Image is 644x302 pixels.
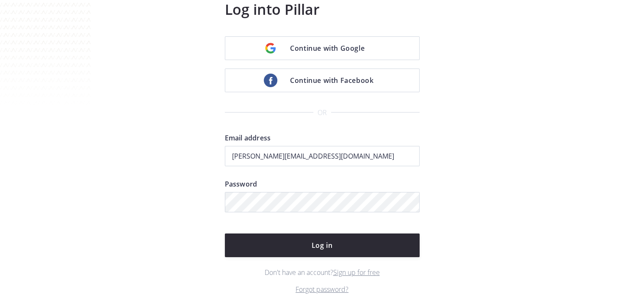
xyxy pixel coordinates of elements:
span: or [313,104,331,121]
button: Log in [225,233,420,257]
label: Email address [225,133,420,146]
p: Don't have an account? [225,267,420,277]
a: Forgot password? [296,285,348,294]
input: johndoe@realestate.com [225,146,420,166]
label: Password [225,179,420,192]
a: Sign up for free [333,268,380,277]
a: Continue with Google [225,36,420,60]
iframe: Drift Widget Chat Controller [602,260,634,292]
a: Continue with Facebook [225,69,420,92]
